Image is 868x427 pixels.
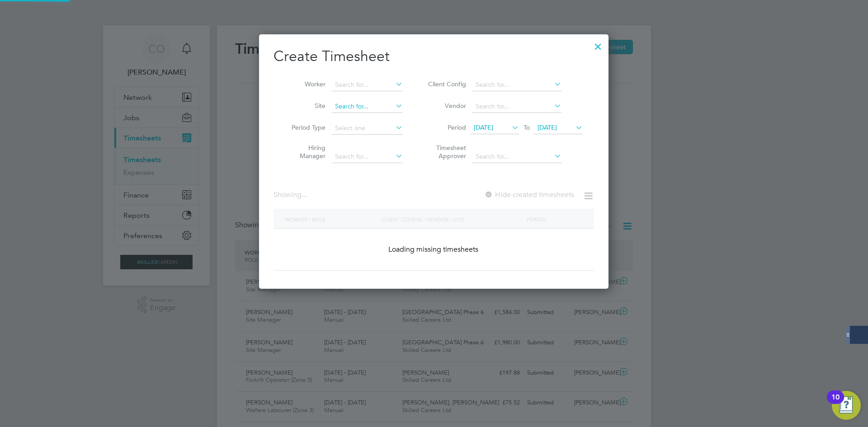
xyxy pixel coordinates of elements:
button: Open Resource Center, 10 new notifications [832,391,861,420]
input: Select one [332,122,403,135]
label: Timesheet Approver [425,144,466,160]
h2: Create Timesheet [274,47,594,66]
div: Showing [274,190,309,200]
label: Period Type [285,123,325,131]
input: Search for... [332,150,403,163]
input: Search for... [472,79,561,91]
label: Client Config [425,80,466,88]
label: Period [425,123,466,131]
label: Site [285,102,325,110]
label: Hiring Manager [285,144,325,160]
input: Search for... [472,150,561,163]
label: Vendor [425,102,466,110]
span: To [521,122,533,133]
span: [DATE] [474,123,493,131]
input: Search for... [332,79,403,91]
input: Search for... [472,100,561,113]
label: Hide created timesheets [484,190,574,199]
div: 10 [831,397,840,409]
span: [DATE] [538,123,557,131]
label: Worker [285,80,325,88]
span: ... [302,190,307,199]
input: Search for... [332,100,403,113]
